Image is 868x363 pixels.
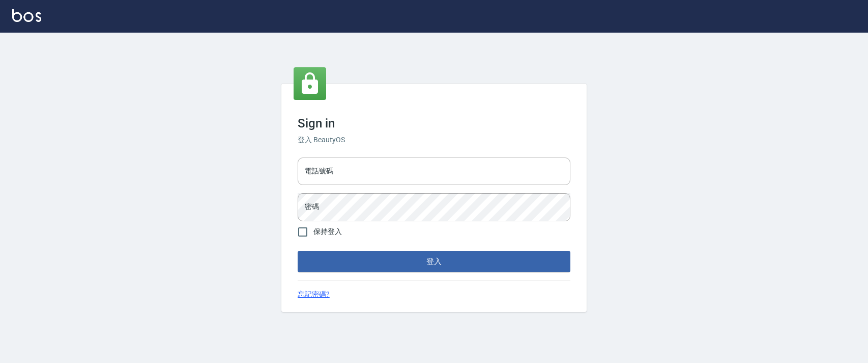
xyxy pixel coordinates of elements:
img: Logo [12,9,41,22]
a: 忘記密碼? [298,289,330,300]
button: 登入 [298,251,570,272]
h6: 登入 BeautyOS [298,135,570,145]
span: 保持登入 [313,226,342,237]
h3: Sign in [298,116,570,131]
